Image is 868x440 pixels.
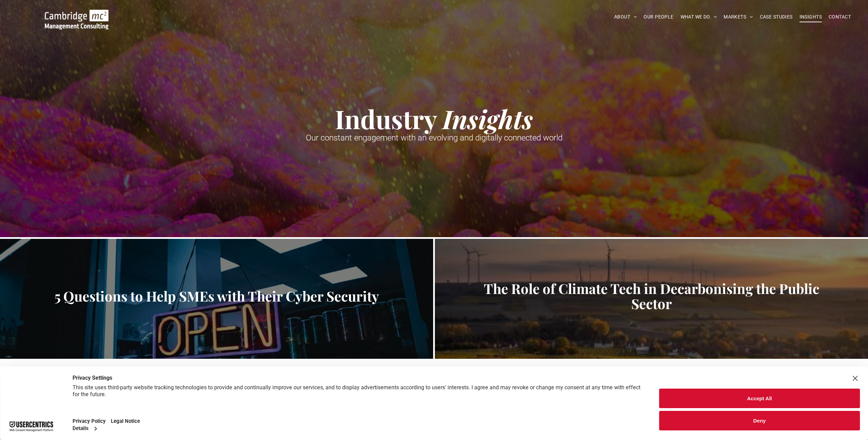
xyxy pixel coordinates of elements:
a: ABOUT [611,12,640,22]
strong: I [442,101,452,136]
img: Go to Homepage [45,10,108,29]
strong: nsights [452,101,533,136]
a: The Role of Climate Tech in Decarbonising the Public Sector [440,281,863,311]
a: 5 Questions to Help SMEs with Their Cyber Security [5,289,428,304]
strong: Industry [335,101,437,136]
a: OUR PEOPLE [640,12,677,22]
a: WHAT WE DO [677,12,721,22]
a: INSIGHTS [796,12,825,22]
a: Your Business Transformed | Cambridge Management Consulting [45,11,108,18]
a: MARKETS [720,12,756,22]
a: CASE STUDIES [756,12,796,22]
a: CONTACT [825,12,854,22]
span: Our constant engagement with an evolving and digitally connected world [306,133,562,143]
